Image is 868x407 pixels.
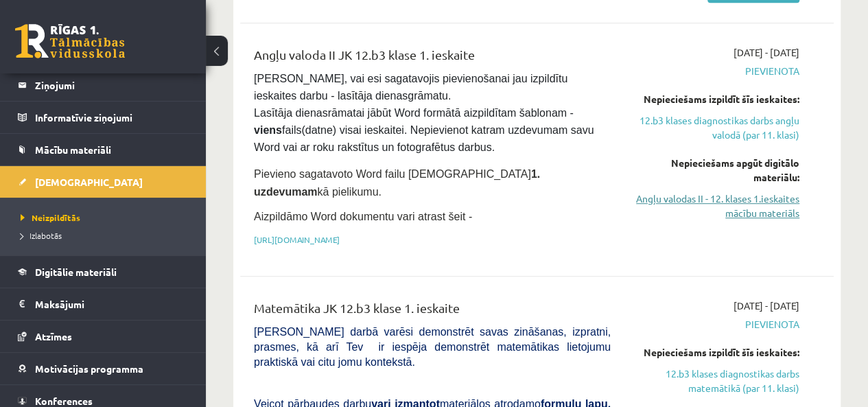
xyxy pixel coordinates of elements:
[254,168,540,198] span: Pievieno sagatavoto Word failu [DEMOGRAPHIC_DATA] kā pielikumu.
[631,317,799,332] span: Pievienota
[35,102,189,133] legend: Informatīvie ziņojumi
[15,24,125,58] a: Rīgas 1. Tālmācības vidusskola
[18,134,189,165] a: Mācību materiāli
[35,176,143,188] span: [DEMOGRAPHIC_DATA]
[254,234,340,245] a: [URL][DOMAIN_NAME]
[35,288,189,320] legend: Maksājumi
[18,256,189,288] a: Digitālie materiāli
[254,168,540,198] strong: 1. uzdevumam
[254,45,611,71] div: Angļu valoda II JK 12.b3 klase 1. ieskaite
[631,156,799,185] div: Nepieciešams apgūt digitālo materiālu:
[631,92,799,106] div: Nepieciešams izpildīt šīs ieskaites:
[18,102,189,133] a: Informatīvie ziņojumi
[254,326,611,368] span: [PERSON_NAME] darbā varēsi demonstrēt savas zināšanas, izpratni, prasmes, kā arī Tev ir iespēja d...
[734,299,799,313] span: [DATE] - [DATE]
[21,230,62,241] span: Izlabotās
[35,69,189,101] legend: Ziņojumi
[18,353,189,384] a: Motivācijas programma
[18,69,189,101] a: Ziņojumi
[631,113,799,142] a: 12.b3 klases diagnostikas darbs angļu valodā (par 11. klasi)
[21,211,192,224] a: Neizpildītās
[734,45,799,60] span: [DATE] - [DATE]
[631,345,799,360] div: Nepieciešams izpildīt šīs ieskaites:
[35,143,111,156] span: Mācību materiāli
[35,395,93,407] span: Konferences
[18,321,189,352] a: Atzīmes
[18,166,189,198] a: [DEMOGRAPHIC_DATA]
[254,124,282,136] strong: viens
[631,64,799,78] span: Pievienota
[631,191,799,220] a: Angļu valodas II - 12. klases 1.ieskaites mācību materiāls
[21,229,192,242] a: Izlabotās
[18,288,189,320] a: Maksājumi
[631,367,799,395] a: 12.b3 klases diagnostikas darbs matemātikā (par 11. klasi)
[35,266,117,278] span: Digitālie materiāli
[35,362,143,375] span: Motivācijas programma
[35,330,72,342] span: Atzīmes
[254,73,597,153] span: [PERSON_NAME], vai esi sagatavojis pievienošanai jau izpildītu ieskaites darbu - lasītāja dienasg...
[254,211,472,222] span: Aizpildāmo Word dokumentu vari atrast šeit -
[21,212,80,223] span: Neizpildītās
[254,299,611,324] div: Matemātika JK 12.b3 klase 1. ieskaite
